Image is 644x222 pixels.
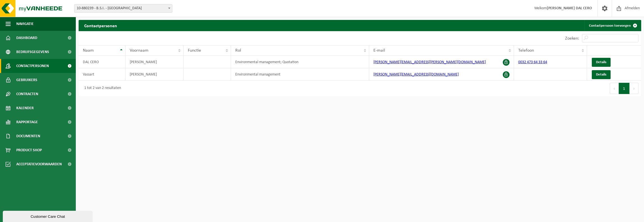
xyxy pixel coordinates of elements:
[16,129,40,143] span: Documenten
[125,56,184,68] td: [PERSON_NAME]
[125,68,184,81] td: [PERSON_NAME]
[610,83,619,94] button: Previous
[518,60,547,64] a: 0032 473 64 33 64
[16,45,49,59] span: Bedrijfsgegevens
[74,4,172,13] span: 10-880239 - B.S.I. - SENEFFE
[518,48,534,53] span: Telefoon
[16,17,34,31] span: Navigatie
[596,73,606,76] span: Details
[592,70,611,79] a: Details
[16,31,37,45] span: Dashboard
[235,48,241,53] span: Rol
[79,20,123,31] h2: Contactpersonen
[81,83,121,93] div: 1 tot 2 van 2 resultaten
[16,87,38,101] span: Contracten
[79,56,125,68] td: DAL CERO
[79,68,125,81] td: Vassart
[373,48,385,53] span: E-mail
[630,83,638,94] button: Next
[373,60,486,64] a: [PERSON_NAME][EMAIL_ADDRESS][PERSON_NAME][DOMAIN_NAME]
[596,60,606,64] span: Details
[619,83,630,94] button: 1
[547,6,592,10] strong: [PERSON_NAME] DAL CERO
[592,58,611,67] a: Details
[130,48,149,53] span: Voornaam
[188,48,201,53] span: Functie
[373,72,459,77] a: [PERSON_NAME][EMAIL_ADDRESS][DOMAIN_NAME]
[83,48,94,53] span: Naam
[16,101,34,115] span: Kalender
[16,73,37,87] span: Gebruikers
[16,59,49,73] span: Contactpersonen
[565,36,579,41] label: Zoeken:
[3,210,94,222] iframe: chat widget
[231,56,369,68] td: Environmental management; Quotation
[74,4,172,12] span: 10-880239 - B.S.I. - SENEFFE
[16,143,42,157] span: Product Shop
[231,68,369,81] td: Environmental management
[16,115,38,129] span: Rapportage
[584,20,641,31] a: Contactpersoon toevoegen
[16,157,62,171] span: Acceptatievoorwaarden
